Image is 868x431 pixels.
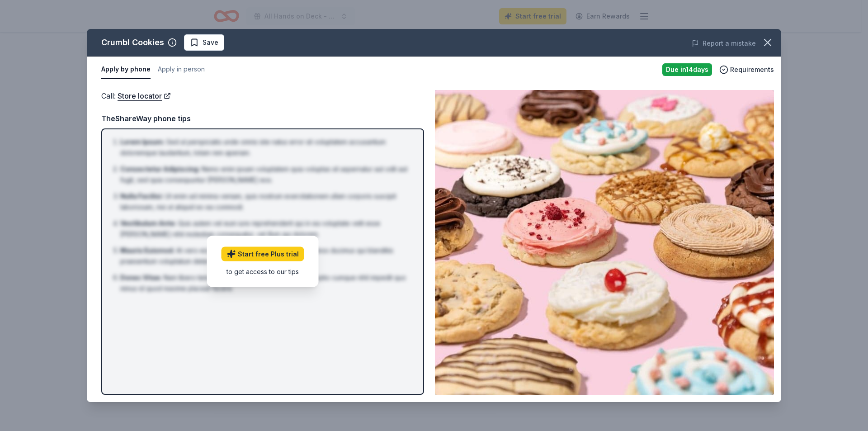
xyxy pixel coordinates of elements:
button: Apply by phone [101,60,151,79]
div: Call : [101,90,424,102]
div: Crumbl Cookies [101,35,164,50]
button: Save [184,34,224,51]
div: TheShareWay phone tips [101,113,424,124]
span: Save [203,37,218,48]
li: Nam libero tempore, cum soluta nobis est eligendi optio cumque nihil impedit quo minus id quod ma... [120,272,410,294]
button: Requirements [719,64,774,75]
li: Quis autem vel eum iure reprehenderit qui in ea voluptate velit esse [PERSON_NAME] nihil molestia... [120,218,410,240]
span: Lorem Ipsum : [120,138,165,146]
span: Requirements [730,64,774,75]
img: Image for Crumbl Cookies [435,90,774,395]
a: Start free Plus trial [222,247,304,261]
button: Report a mistake [692,38,756,49]
a: Store locator [118,90,171,102]
span: Vestibulum Ante : [120,219,176,227]
li: Sed ut perspiciatis unde omnis iste natus error sit voluptatem accusantium doloremque laudantium,... [120,137,410,158]
span: Consectetur Adipiscing : [120,165,200,173]
button: Apply in person [158,60,205,79]
div: to get access to our tips [222,267,304,276]
li: At vero eos et accusamus et iusto odio dignissimos ducimus qui blanditiis praesentium voluptatum ... [120,245,410,267]
span: Mauris Euismod : [120,246,175,254]
li: Ut enim ad minima veniam, quis nostrum exercitationem ullam corporis suscipit laboriosam, nisi ut... [120,191,410,213]
span: Donec Vitae : [120,274,162,281]
li: Nemo enim ipsam voluptatem quia voluptas sit aspernatur aut odit aut fugit, sed quia consequuntur... [120,164,410,185]
div: Due in 14 days [662,63,712,76]
span: Nulla Facilisi : [120,192,163,200]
